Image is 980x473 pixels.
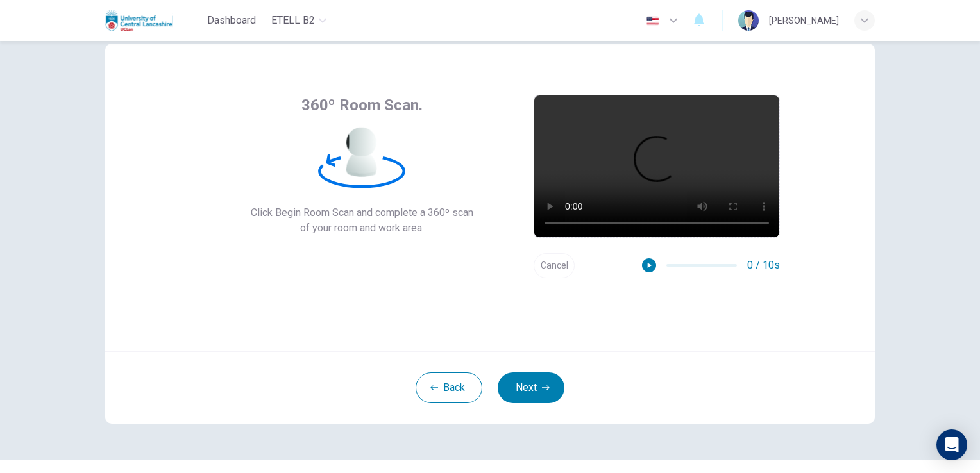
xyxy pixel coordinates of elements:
button: Cancel [534,253,575,278]
img: Uclan logo [105,8,173,33]
div: [PERSON_NAME] [769,13,839,28]
span: Click Begin Room Scan and complete a 360º scan [251,205,473,220]
span: eTELL B2 [271,13,315,28]
span: of your room and work area. [251,220,473,236]
button: Dashboard [202,9,261,32]
button: Next [498,372,564,403]
img: en [645,16,661,26]
div: Open Intercom Messenger [936,429,967,460]
span: Dashboard [207,13,256,28]
a: Uclan logo [105,8,202,33]
span: 360º Room Scan. [301,95,423,115]
span: 0 / 10s [747,258,780,273]
button: eTELL B2 [266,9,332,32]
button: Back [416,372,482,403]
img: Profile picture [738,10,759,31]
